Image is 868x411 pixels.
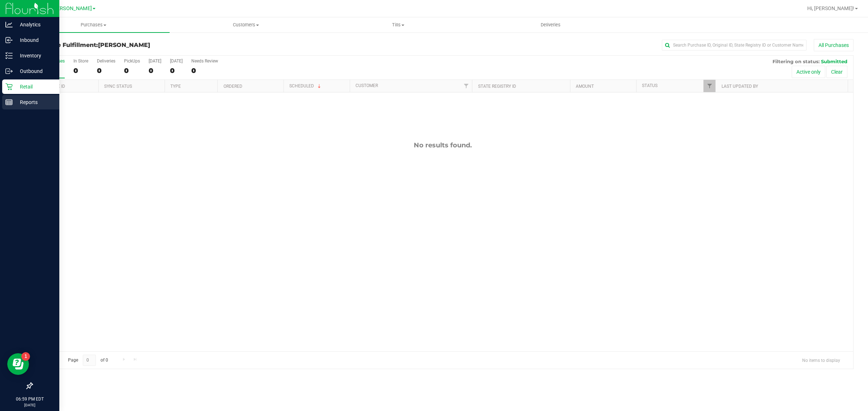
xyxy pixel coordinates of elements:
[224,84,242,89] a: Ordered
[73,59,88,64] div: In Store
[170,22,322,28] span: Customers
[642,83,658,88] a: Status
[478,84,516,89] a: State Registry ID
[722,84,758,89] a: Last Updated By
[170,66,183,75] div: 0
[5,21,13,28] inline-svg: Analytics
[32,141,853,149] div: No results found.
[73,66,88,75] div: 0
[3,402,56,408] p: [DATE]
[792,66,825,78] button: Active only
[104,84,132,89] a: Sync Status
[807,5,854,11] span: Hi, [PERSON_NAME]!
[662,40,807,51] input: Search Purchase ID, Original ID, State Registry ID or Customer Name...
[191,59,218,64] div: Needs Review
[460,80,472,92] a: Filter
[5,36,13,44] inline-svg: Inbound
[13,51,56,60] p: Inventory
[703,80,715,92] a: Filter
[13,82,56,91] p: Retail
[13,36,56,44] p: Inbound
[170,59,183,64] div: [DATE]
[5,83,13,90] inline-svg: Retail
[62,355,114,366] span: Page of 0
[531,22,570,28] span: Deliveries
[170,84,181,89] a: Type
[17,22,170,28] span: Purchases
[13,20,56,29] p: Analytics
[191,66,218,75] div: 0
[5,99,13,106] inline-svg: Reports
[98,42,150,48] span: [PERSON_NAME]
[773,59,820,64] span: Filtering on status:
[289,83,322,88] a: Scheduled
[322,17,474,33] a: Tills
[17,17,170,33] a: Purchases
[821,59,847,64] span: Submitted
[124,59,140,64] div: PickUps
[796,355,846,365] span: No items to display
[97,66,115,75] div: 0
[13,67,56,75] p: Outbound
[21,352,30,361] iframe: Resource center unread badge
[322,22,474,28] span: Tills
[7,353,29,375] iframe: Resource center
[124,66,140,75] div: 0
[3,396,56,402] p: 06:59 PM EDT
[826,66,847,78] button: Clear
[5,68,13,75] inline-svg: Outbound
[97,59,115,64] div: Deliveries
[149,59,161,64] div: [DATE]
[814,39,854,51] button: All Purchases
[356,83,378,88] a: Customer
[13,98,56,107] p: Reports
[475,17,627,33] a: Deliveries
[170,17,322,33] a: Customers
[576,84,594,89] a: Amount
[32,42,306,48] h3: Purchase Fulfillment:
[52,5,92,12] span: [PERSON_NAME]
[149,66,161,75] div: 0
[5,52,13,59] inline-svg: Inventory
